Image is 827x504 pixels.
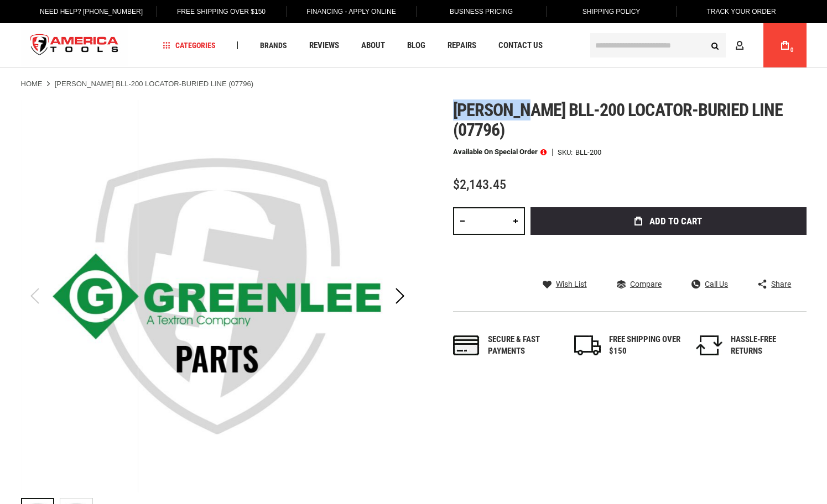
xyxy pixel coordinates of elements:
[630,280,662,288] span: Compare
[582,8,641,15] span: Shipping Policy
[260,41,287,49] span: Brands
[163,41,216,49] span: Categories
[361,41,385,50] span: About
[790,47,794,53] span: 0
[575,149,601,156] div: BLL-200
[453,177,506,192] span: $2,143.45
[498,41,543,50] span: Contact Us
[558,149,575,156] strong: SKU
[309,41,339,50] span: Reviews
[705,280,728,288] span: Call Us
[21,100,414,492] img: Greenlee BLL-200 LOCATOR-BURIED LINE (07796)
[705,35,726,56] button: Search
[530,207,807,235] button: Add to Cart
[402,38,430,53] a: Blog
[453,148,547,156] p: Available on Special Order
[453,335,480,355] img: payments
[386,100,414,492] div: Next
[21,79,43,89] a: Home
[55,80,253,88] strong: [PERSON_NAME] BLL-200 LOCATOR-BURIED LINE (07796)
[356,38,390,53] a: About
[407,41,425,50] span: Blog
[443,38,481,53] a: Repairs
[691,279,728,289] a: Call Us
[304,38,344,53] a: Reviews
[731,334,803,358] div: HASSLE-FREE RETURNS
[493,38,548,53] a: Contact Us
[771,280,791,288] span: Share
[255,38,292,53] a: Brands
[649,217,702,226] span: Add to Cart
[609,334,681,358] div: FREE SHIPPING OVER $150
[453,99,783,140] span: [PERSON_NAME] bll-200 locator-buried line (07796)
[617,279,662,289] a: Compare
[158,38,221,53] a: Categories
[488,334,560,358] div: Secure & fast payments
[574,335,601,355] img: shipping
[556,280,587,288] span: Wish List
[696,335,722,355] img: returns
[21,25,128,66] img: America Tools
[528,238,809,243] iframe: Secure express checkout frame
[543,279,587,289] a: Wish List
[21,25,128,66] a: store logo
[774,23,795,67] a: 0
[448,41,476,50] span: Repairs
